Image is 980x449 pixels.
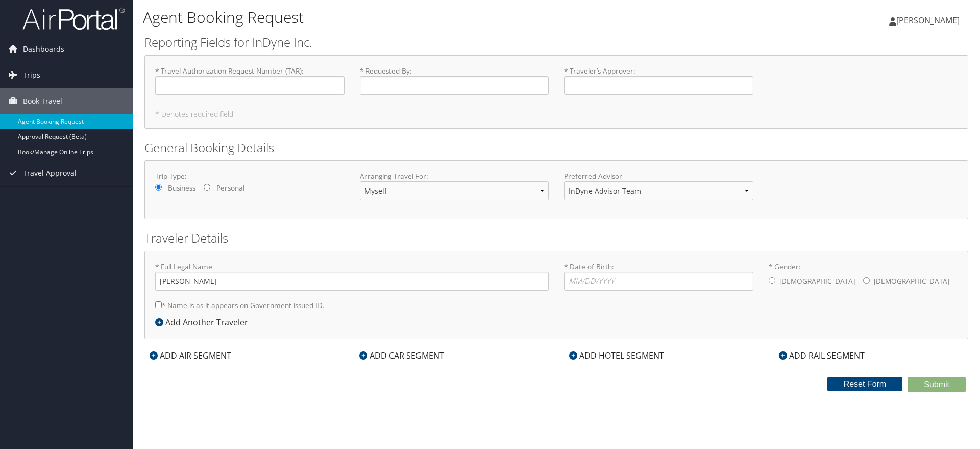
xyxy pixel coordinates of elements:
label: [DEMOGRAPHIC_DATA] [874,272,949,291]
label: * Travel Authorization Request Number (TAR) : [155,66,345,95]
button: Reset Form [827,377,903,391]
input: * Name is as it appears on Government issued ID. [155,301,162,308]
label: * Full Legal Name [155,262,549,291]
div: ADD HOTEL SEGMENT [564,349,669,362]
input: * Gender:[DEMOGRAPHIC_DATA][DEMOGRAPHIC_DATA] [863,277,870,284]
img: airportal-logo.png [22,7,125,31]
label: Personal [216,183,244,193]
span: Book Travel [23,88,62,114]
h2: General Booking Details [144,139,968,156]
input: * Traveler’s Approver: [564,76,753,95]
div: ADD AIR SEGMENT [144,349,236,362]
label: Arranging Travel For: [360,171,549,181]
span: Dashboards [23,36,64,62]
label: * Requested By : [360,66,549,95]
input: * Requested By: [360,76,549,95]
h1: Agent Booking Request [143,7,694,28]
label: [DEMOGRAPHIC_DATA] [779,272,855,291]
div: Add Another Traveler [155,316,253,328]
input: * Travel Authorization Request Number (TAR): [155,76,345,95]
span: Trips [23,62,40,88]
button: Submit [908,377,966,392]
span: [PERSON_NAME] [896,15,960,26]
h2: Traveler Details [144,229,968,247]
input: * Date of Birth: [564,272,753,291]
label: * Traveler’s Approver : [564,66,753,95]
label: * Gender: [769,262,958,292]
label: * Name is as it appears on Government issued ID. [155,296,325,315]
h2: Reporting Fields for InDyne Inc. [144,34,968,51]
h5: * Denotes required field [155,111,958,118]
div: ADD RAIL SEGMENT [774,349,870,362]
input: * Gender:[DEMOGRAPHIC_DATA][DEMOGRAPHIC_DATA] [769,277,775,284]
div: ADD CAR SEGMENT [354,349,449,362]
label: Preferred Advisor [564,171,753,181]
label: Business [168,183,195,193]
span: Travel Approval [23,160,77,186]
input: * Full Legal Name [155,272,549,291]
a: [PERSON_NAME] [889,5,970,36]
label: Trip Type: [155,171,345,181]
label: * Date of Birth: [564,262,753,291]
